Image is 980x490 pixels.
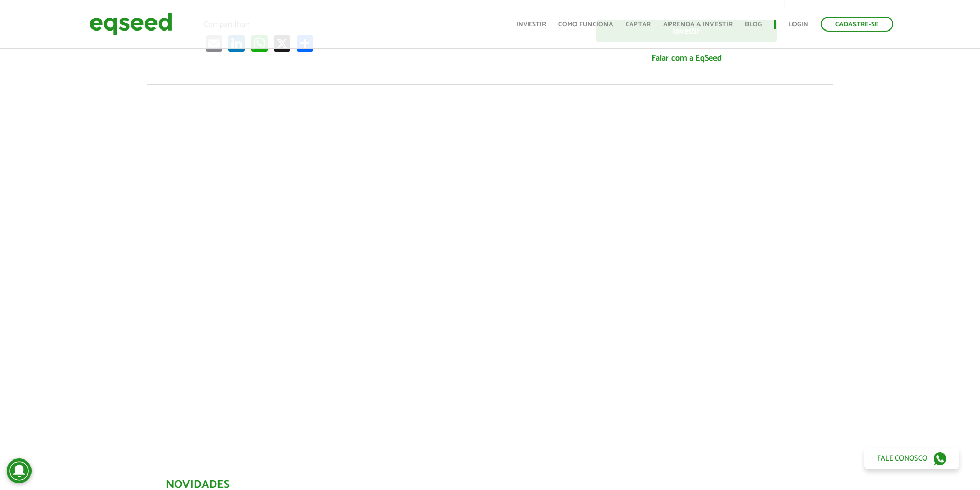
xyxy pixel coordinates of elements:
a: Investir [516,21,546,28]
a: Como funciona [558,21,613,28]
a: Blog [745,21,762,28]
a: Aprenda a investir [663,21,733,28]
a: Cadastre-se [821,17,893,32]
img: EqSeed [89,10,172,38]
iframe: JetBov | Oferta disponível [196,106,785,437]
a: Login [788,21,808,28]
a: Falar com a EqSeed [596,48,777,69]
a: Captar [626,21,651,28]
a: Fale conosco [864,448,959,469]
